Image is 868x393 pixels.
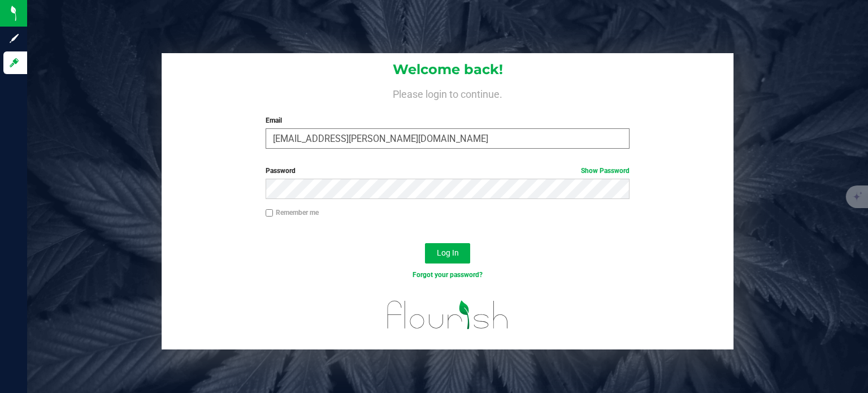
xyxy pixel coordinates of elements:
[8,33,20,44] inline-svg: Sign up
[266,208,319,218] label: Remember me
[162,62,734,77] h1: Welcome back!
[437,248,459,257] span: Log In
[266,209,274,217] input: Remember me
[413,271,483,279] a: Forgot your password?
[425,243,470,264] button: Log In
[376,292,519,338] img: flourish_logo.svg
[266,167,296,175] span: Password
[8,57,20,68] inline-svg: Log in
[581,167,630,175] a: Show Password
[162,86,734,100] h4: Please login to continue.
[266,115,630,126] label: Email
